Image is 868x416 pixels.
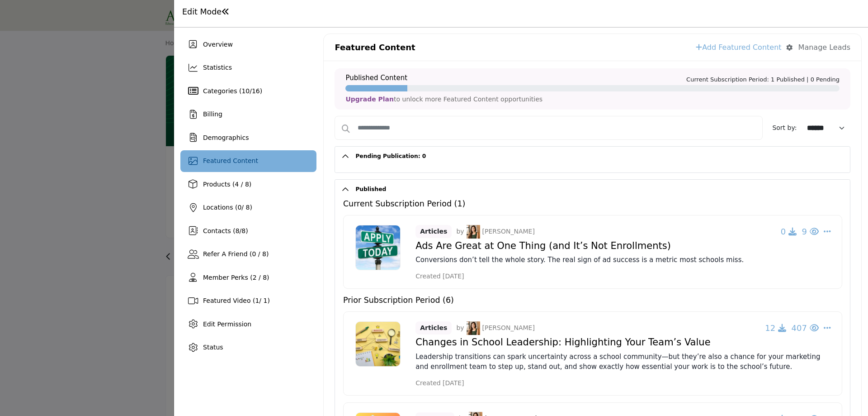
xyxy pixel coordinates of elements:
[415,378,464,388] span: Created [DATE]
[760,319,787,337] button: 12
[781,227,786,236] span: 0
[345,95,840,104] p: to unlock more Featured Content opportunities
[237,204,241,211] span: 0
[798,42,850,53] div: Manage Leads
[415,272,464,281] span: Created [DATE]
[415,240,831,252] h4: Ads Are Great at One Thing (and It’s Not Enrollments)
[203,87,262,95] span: Categories ( / )
[696,42,781,53] a: Add Featured Content
[415,352,831,372] p: Leadership transitions can spark uncertainty across a school community—but they’re also a chance ...
[686,75,840,84] p: Current Subscription Period: 1 Published | 0 Pending
[775,223,797,241] button: 0
[203,250,269,258] span: Refer A Friend (0 / 8)
[241,87,250,95] span: 10
[203,64,232,71] span: Statistics
[252,87,260,95] span: 16
[335,41,415,53] p: Featured Content
[203,181,251,188] span: Products (4 / 8)
[772,123,799,133] label: Sort by:
[255,297,259,304] span: 1
[802,227,807,236] span: 9
[847,1,864,19] button: Close
[467,321,480,335] img: image
[456,321,534,335] p: by [PERSON_NAME]
[819,223,832,241] button: Select Dropdown Options
[182,7,230,17] h1: Edit Mode
[203,157,258,164] span: Featured Content
[819,319,832,337] button: Select Dropdown Options
[335,116,763,140] input: Search Content
[786,319,819,337] button: 407
[415,337,831,348] h4: Changes in School Leadership: Highlighting Your Team’s Value
[456,225,534,239] p: by [PERSON_NAME]
[203,110,222,118] span: Billing
[349,147,850,166] button: Pending Publication: 0
[203,297,270,304] span: Featured Video ( / 1)
[786,42,850,53] button: Manage Leads
[803,120,850,136] select: Default select example
[345,96,394,103] a: Upgrade Plan
[792,323,807,333] span: 407
[203,204,252,211] span: Locations ( / 8)
[415,255,831,265] p: Conversions don’t tell the whole story. The real sign of ad success is a metric most schools miss.
[343,296,454,305] h5: Prior Subscription Period (6)
[345,74,407,82] h2: Published Content
[203,134,249,141] span: Demographics
[355,225,401,270] img: No logo
[349,180,850,199] button: Published
[203,274,269,281] span: Member Perks (2 / 8)
[343,199,466,209] h5: Current Subscription Period (1)
[203,227,248,234] span: Contacts ( / )
[203,41,233,48] span: Overview
[355,321,401,367] img: No logo
[467,225,480,239] img: image
[797,223,819,241] button: 9
[203,344,223,351] span: Status
[765,323,775,333] span: 12
[345,85,407,91] div: Progress In %
[241,227,245,234] span: 8
[236,227,240,234] span: 8
[415,321,452,335] span: Articles
[203,320,251,328] span: Edit Permission
[415,225,452,238] span: Articles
